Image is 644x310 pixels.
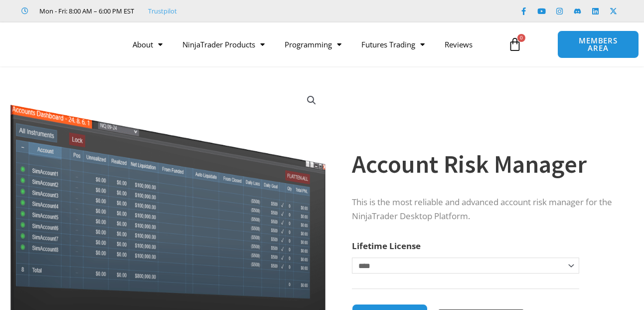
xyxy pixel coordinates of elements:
span: MEMBERS AREA [568,37,628,52]
a: Futures Trading [351,33,435,56]
p: This is the most reliable and advanced account risk manager for the NinjaTrader Desktop Platform. [352,195,619,224]
span: Mon - Fri: 8:00 AM – 6:00 PM EST [37,5,134,17]
a: Reviews [435,33,483,56]
a: 0 [493,30,537,59]
a: About [123,33,172,56]
a: NinjaTrader Products [172,33,275,56]
a: Trustpilot [148,5,177,17]
iframe: Secure payment input frame [436,303,526,304]
span: 0 [517,34,525,42]
img: LogoAI | Affordable Indicators – NinjaTrader [10,26,118,62]
nav: Menu [123,33,502,56]
label: Lifetime License [352,240,421,252]
a: Programming [275,33,351,56]
a: MEMBERS AREA [557,30,639,58]
a: View full-screen image gallery [303,91,321,109]
h1: Account Risk Manager [352,147,619,182]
